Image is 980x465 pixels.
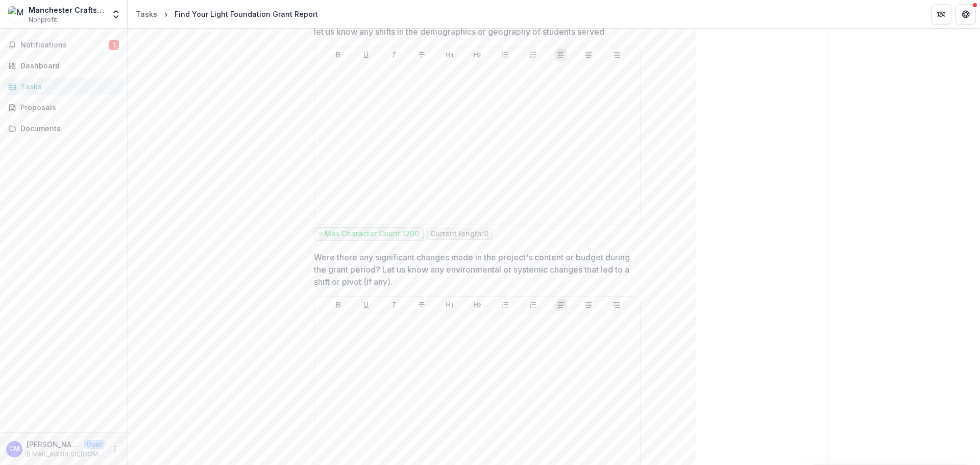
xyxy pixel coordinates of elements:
button: Heading 2 [471,299,483,311]
a: Documents [4,120,123,137]
button: Strike [415,48,428,61]
a: Dashboard [4,57,123,74]
button: Ordered List [527,299,539,311]
button: Align Center [582,48,595,61]
p: [EMAIL_ADDRESS][DOMAIN_NAME] [27,450,105,459]
div: Manchester Craftsmen’s Guild [29,5,105,15]
button: Align Center [582,299,595,311]
p: Current length: 0 [430,230,488,238]
button: Ordered List [527,48,539,61]
button: Bold [332,48,345,61]
span: Notifications [20,41,109,50]
span: 1 [109,40,119,50]
a: Proposals [4,99,123,116]
button: Align Left [555,48,567,61]
button: Align Right [610,48,623,61]
button: More [109,443,121,455]
p: Were there any significant changes made in the project's content or budget during the grant perio... [314,251,634,288]
div: Proposals [20,102,115,113]
button: Underline [360,48,372,61]
span: Nonprofit [29,15,57,25]
p: [PERSON_NAME] [27,439,80,450]
button: Bullet List [499,299,511,311]
button: Align Right [610,299,623,311]
p: User [84,440,105,449]
button: Bold [332,299,345,311]
img: Manchester Craftsmen’s Guild [8,6,24,22]
div: Tasks [136,9,157,19]
nav: breadcrumb [132,7,322,21]
button: Partners [931,4,951,25]
div: Dashboard [20,60,115,71]
button: Underline [360,299,372,311]
button: Get Help [955,4,976,25]
div: Documents [20,123,115,134]
button: Heading 2 [471,48,483,61]
div: Courtney McShea [9,446,19,452]
button: Italicize [388,48,400,61]
button: Open entity switcher [109,4,123,25]
div: Find Your Light Foundation Grant Report [175,9,318,19]
button: Align Left [555,299,567,311]
button: Notifications1 [4,37,123,53]
button: Bullet List [499,48,511,61]
button: Italicize [388,299,400,311]
button: Heading 1 [444,299,456,311]
a: Tasks [4,78,123,95]
button: Heading 1 [444,48,456,61]
div: Tasks [20,81,115,92]
a: Tasks [132,7,161,21]
button: Strike [415,299,428,311]
p: Max Character Count: 1200 [325,230,419,238]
